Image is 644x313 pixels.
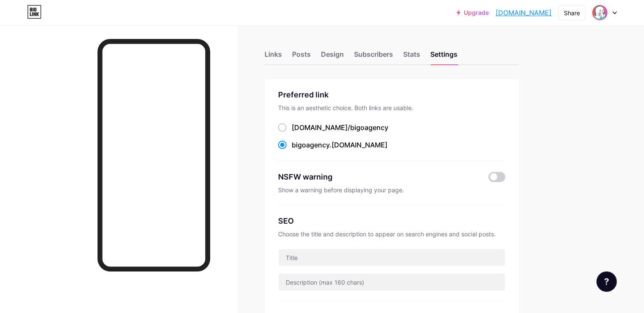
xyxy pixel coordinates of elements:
div: Stats [403,49,420,64]
div: Settings [430,49,457,64]
div: Share [564,8,580,17]
div: Posts [292,49,311,64]
div: .[DOMAIN_NAME] [292,140,388,150]
div: SEO [278,215,505,227]
div: Subscribers [354,49,393,64]
img: bigo [592,5,608,21]
div: Design [321,49,344,64]
a: [DOMAIN_NAME] [496,8,552,18]
div: [DOMAIN_NAME]/ [292,122,388,133]
div: This is an aesthetic choice. Both links are usable. [278,104,505,112]
input: Title [279,249,505,266]
span: bigoagency [350,123,388,132]
div: Preferred link [278,89,505,100]
div: Links [265,49,282,64]
div: Show a warning before displaying your page. [278,186,505,194]
div: NSFW warning [278,171,476,183]
a: Upgrade [457,9,489,16]
input: Description (max 160 chars) [279,274,505,291]
span: bigoagency [292,141,329,149]
div: Choose the title and description to appear on search engines and social posts. [278,230,505,238]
